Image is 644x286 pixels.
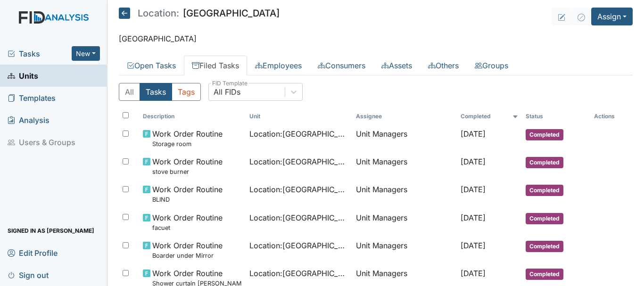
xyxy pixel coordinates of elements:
button: Tasks [140,83,172,101]
span: Work Order Routine stove burner [152,156,223,176]
p: [GEOGRAPHIC_DATA] [119,33,633,44]
td: Unit Managers [352,208,456,236]
span: Completed [526,185,563,196]
a: Assets [373,56,420,75]
span: Location : [GEOGRAPHIC_DATA] [249,156,348,167]
span: Templates [8,90,56,105]
button: All [119,83,140,101]
th: Toggle SortBy [522,108,590,124]
span: [DATE] [461,269,486,278]
span: Completed [526,269,563,280]
span: Work Order Routine BLIND [152,184,223,204]
td: Unit Managers [352,152,456,180]
span: Location : [GEOGRAPHIC_DATA] [249,128,348,139]
span: [DATE] [461,185,486,194]
span: [DATE] [461,129,486,139]
span: Units [8,68,38,83]
span: Location : [GEOGRAPHIC_DATA] [249,184,348,195]
span: [DATE] [461,213,486,222]
a: Consumers [310,56,373,75]
div: All FIDs [214,86,240,98]
a: Filed Tasks [184,56,247,75]
span: [DATE] [461,157,486,166]
input: Toggle All Rows Selected [123,112,129,118]
div: Type filter [119,83,201,101]
span: Completed [526,157,563,168]
span: Signed in as [PERSON_NAME] [8,223,94,238]
button: New [72,46,100,61]
h5: [GEOGRAPHIC_DATA] [119,8,280,19]
span: Location : [GEOGRAPHIC_DATA] [249,268,348,279]
span: Work Order Routine facuet [152,212,223,232]
small: Storage room [152,139,223,148]
a: Open Tasks [119,56,184,75]
span: Completed [526,241,563,252]
span: Sign out [8,268,49,282]
a: Tasks [8,48,72,59]
span: Work Order Routine Storage room [152,128,223,148]
a: Others [420,56,467,75]
td: Unit Managers [352,180,456,208]
span: Edit Profile [8,245,58,260]
small: Boarder under Mirror [152,251,223,260]
span: Location: [138,8,179,18]
th: Assignee [352,108,456,124]
span: [DATE] [461,241,486,250]
th: Toggle SortBy [139,108,246,124]
span: Location : [GEOGRAPHIC_DATA] [249,240,348,251]
button: Assign [591,8,633,25]
td: Unit Managers [352,236,456,264]
small: facuet [152,223,223,232]
span: Completed [526,213,563,224]
small: stove burner [152,167,223,176]
span: Location : [GEOGRAPHIC_DATA] [249,212,348,223]
span: Work Order Routine Boarder under Mirror [152,240,223,260]
a: Employees [247,56,310,75]
th: Toggle SortBy [246,108,352,124]
span: Analysis [8,113,50,127]
span: Completed [526,129,563,140]
small: BLIND [152,195,223,204]
button: Tags [172,83,201,101]
td: Unit Managers [352,124,456,152]
a: Groups [467,56,516,75]
th: Actions [590,108,633,124]
th: Toggle SortBy [457,108,522,124]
